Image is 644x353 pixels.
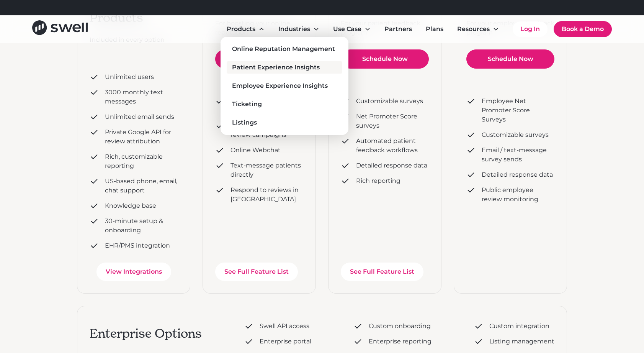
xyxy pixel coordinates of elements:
h3: Enterprise Options [90,326,202,342]
a: Employee Experience Insights [227,80,342,92]
a: Patient Experience Insights [227,61,342,74]
div: Enterprise reporting [369,337,432,346]
div: Detailed response data [482,170,553,179]
div: Automated patient feedback workflows [356,136,429,155]
div: Use Case [327,21,377,37]
a: Book a Demo [554,21,612,37]
div: Detailed response data [356,161,427,170]
a: Online Reputation Management [227,43,342,55]
div: Unlimited users [105,72,154,82]
div: Customizable surveys [482,130,549,140]
div: Products [227,25,255,34]
a: Listings [227,117,342,129]
a: See Full Feature List [215,263,298,281]
div: 3000 monthly text messages [105,88,178,106]
div: Text-message patients directly [230,161,303,179]
div: Resources [451,21,505,37]
div: Email / text-message survey sends [482,146,554,164]
a: View Integrations [96,263,171,281]
div: Listings [232,118,257,127]
a: home [32,20,88,38]
a: Schedule Now [341,49,429,69]
div: Unlimited email sends [105,112,174,121]
div: Custom onboarding [369,322,431,331]
div: Industries [278,25,310,34]
div: US-based phone, email, chat support [105,177,178,195]
a: Log In [513,21,548,37]
div: Customizable surveys [356,97,423,106]
a: Plans [420,21,449,37]
div: Ticketing [232,100,262,109]
div: Online Webchat [230,146,281,155]
div: Respond to reviews in [GEOGRAPHIC_DATA] [230,186,303,204]
a: Partners [378,21,418,37]
div: Online Reputation Management [232,44,335,54]
div: Industries [272,21,325,37]
div: Resources [457,25,490,34]
div: 30-minute setup & onboarding [105,217,178,235]
div: Employee Net Promoter Score Surveys [482,97,554,124]
nav: Products [221,37,348,135]
div: Public employee review monitoring [482,186,554,204]
div: Custom integration [489,322,549,331]
div: Net Promoter Score surveys [356,112,429,130]
a: Schedule Now [215,49,303,69]
div: Swell API access [260,322,309,331]
div: EHR/PMS integration [105,241,170,250]
div: Employee Experience Insights [232,81,328,90]
a: Ticketing [227,98,342,110]
div: Knowledge base [105,201,156,210]
div: Products [221,21,271,37]
div: Private Google API for review attribution [105,128,178,146]
div: Enterprise portal [260,337,311,346]
div: Rich reporting [356,176,400,186]
div: Listing management [489,337,554,346]
a: See Full Feature List [341,263,423,281]
div: Use Case [333,25,361,34]
a: Schedule Now [466,49,554,69]
div: Patient Experience Insights [232,63,320,72]
div: Rich, customizable reporting [105,152,178,171]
